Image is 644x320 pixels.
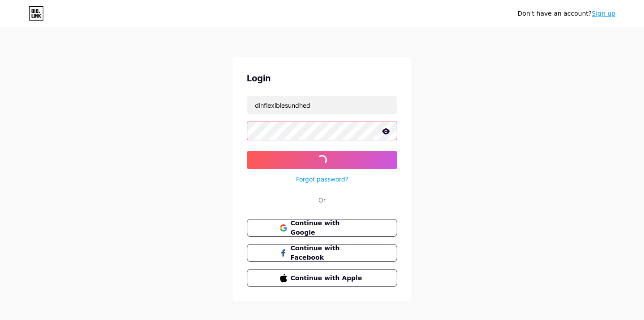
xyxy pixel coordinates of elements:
a: Sign up [592,10,615,17]
div: Don't have an account? [517,9,615,18]
input: Username [247,96,397,114]
button: Continue with Apple [247,269,397,287]
span: Continue with Apple [291,274,364,283]
div: Login [247,72,397,85]
button: Continue with Google [247,219,397,237]
span: Continue with Google [291,219,364,237]
span: Continue with Facebook [291,244,364,262]
div: Or [318,195,326,205]
button: Continue with Facebook [247,244,397,262]
a: Forgot password? [296,174,348,184]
